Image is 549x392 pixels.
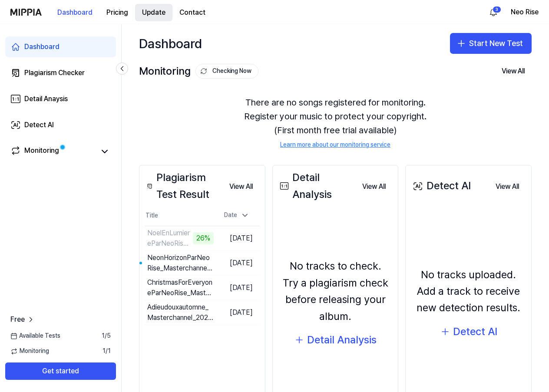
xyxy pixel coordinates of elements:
[411,178,471,194] div: Detect AI
[24,42,60,52] div: Dashboard
[139,63,258,79] div: Monitoring
[214,300,260,325] td: [DATE]
[5,115,116,135] a: Detect AI
[10,347,49,356] span: Monitoring
[280,141,390,149] a: Learn more about our monitoring service
[511,7,539,17] button: Neo Rise
[145,169,222,203] div: Plagiarism Test Result
[5,362,116,380] button: Get started
[24,145,59,158] div: Monitoring
[5,89,116,109] a: Detail Anaysis
[139,85,532,160] div: There are no songs registered for monitoring. Register your music to protect your copyright. (Fir...
[50,4,99,21] button: Dashboard
[10,9,42,16] img: logo
[294,332,377,348] button: Detail Analysis
[453,323,497,340] div: Detect AI
[172,4,212,21] button: Contact
[103,347,111,356] span: 1 / 1
[24,68,85,78] div: Plagiarism Checker
[139,33,202,54] div: Dashboard
[278,169,356,203] div: Detail Analysis
[135,0,172,24] a: Update
[489,177,526,195] a: View All
[214,226,260,251] td: [DATE]
[486,5,500,19] button: 알림3
[355,177,393,195] a: View All
[10,145,95,158] a: Monitoring
[24,120,54,130] div: Detect AI
[99,4,135,21] button: Pricing
[24,94,68,104] div: Detail Anaysis
[193,232,214,244] div: 26%
[493,6,501,13] div: 3
[411,267,526,316] div: No tracks uploaded. Add a track to receive new detection results.
[102,332,111,340] span: 1 / 5
[489,178,526,195] button: View All
[147,228,191,249] div: NoelEnLumiereParNeoRise_Masterchannel_20251010
[278,258,393,325] div: No tracks to check. Try a plagiarism check before releasing your album.
[488,7,499,17] img: 알림
[307,332,377,348] div: Detail Analysis
[450,33,532,54] button: Start New Test
[10,314,35,325] a: Free
[147,277,214,298] div: ChristmasForEveryoneParNeoRise_Masterchannel_20251010
[355,178,393,195] button: View All
[440,323,497,340] button: Detect AI
[495,63,532,80] button: View All
[222,178,260,195] button: View All
[222,177,260,195] a: View All
[214,251,260,276] td: [DATE]
[135,4,172,21] button: Update
[145,205,214,226] th: Title
[10,332,60,340] span: Available Tests
[195,64,258,79] button: Checking Now
[214,276,260,300] td: [DATE]
[147,253,214,273] div: NeonHorizonParNeoRise_Masterchannel_20251010
[147,302,214,323] div: Adieudouxautomne_Masterchannel_20251010
[10,314,25,325] span: Free
[5,63,116,83] a: Plagiarism Checker
[221,208,253,222] div: Date
[5,36,116,57] a: Dashboard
